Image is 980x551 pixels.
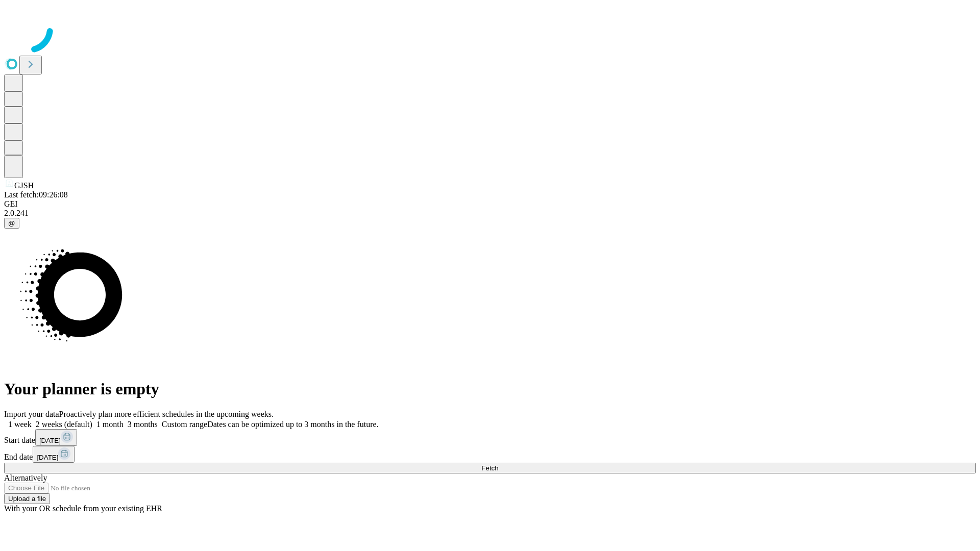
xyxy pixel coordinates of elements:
[4,380,976,398] h1: Your planner is empty
[4,190,68,199] span: Last fetch: 09:26:08
[14,181,34,190] span: GJSH
[4,446,976,463] div: End date
[4,218,19,229] button: @
[4,199,976,209] div: GEI
[4,473,47,482] span: Alternatively
[162,420,207,429] span: Custom range
[128,420,158,429] span: 3 months
[4,410,59,418] span: Import your data
[4,463,976,473] button: Fetch
[207,420,378,429] span: Dates can be optimized up to 3 months in the future.
[35,429,77,446] button: [DATE]
[8,420,32,429] span: 1 week
[33,446,75,463] button: [DATE]
[4,504,162,513] span: With your OR schedule from your existing EHR
[39,437,61,444] span: [DATE]
[481,464,498,472] span: Fetch
[36,420,92,429] span: 2 weeks (default)
[4,209,976,218] div: 2.0.241
[4,493,50,504] button: Upload a file
[4,429,976,446] div: Start date
[8,219,15,227] span: @
[37,454,58,461] span: [DATE]
[59,410,274,418] span: Proactively plan more efficient schedules in the upcoming weeks.
[96,420,124,429] span: 1 month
